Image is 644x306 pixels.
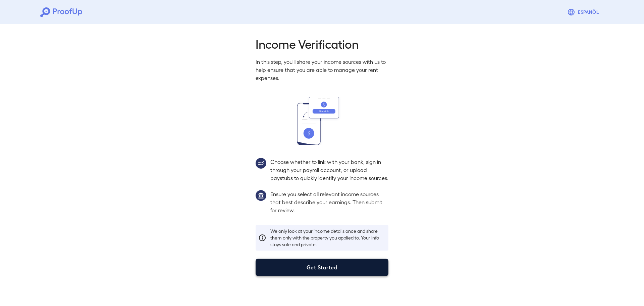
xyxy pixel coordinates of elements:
[270,158,388,182] p: Choose whether to link with your bank, sign in through your payroll account, or upload paystubs t...
[256,58,388,82] p: In this step, you'll share your income sources with us to help ensure that you are able to manage...
[256,158,266,169] img: group2.svg
[270,228,386,248] p: We only look at your income details once and share them only with the property you applied to. Yo...
[297,97,347,145] img: transfer_money.svg
[256,190,266,201] img: group1.svg
[256,36,388,51] h2: Income Verification
[256,259,388,276] button: Get Started
[270,190,388,214] p: Ensure you select all relevant income sources that best describe your earnings. Then submit for r...
[565,5,604,19] button: Espanõl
